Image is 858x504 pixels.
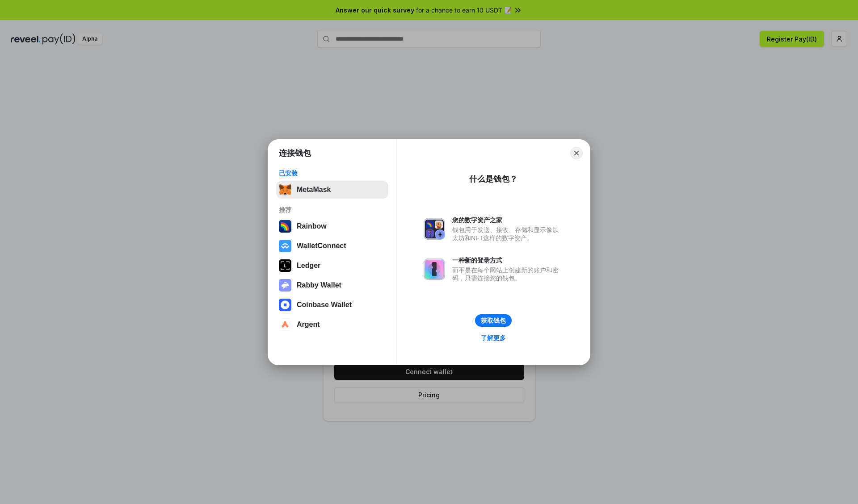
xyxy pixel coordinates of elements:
[279,318,291,331] img: svg+xml,%3Csvg%20width%3D%2228%22%20height%3D%2228%22%20viewBox%3D%220%200%2028%2028%22%20fill%3D...
[297,321,320,329] div: Argent
[279,183,291,196] img: svg+xml,%3Csvg%20fill%3D%22none%22%20height%3D%2233%22%20viewBox%3D%220%200%2035%2033%22%20width%...
[424,218,445,240] img: svg+xml,%3Csvg%20xmlns%3D%22http%3A%2F%2Fwww.w3.org%2F2000%2Fsvg%22%20fill%3D%22none%22%20viewBox...
[276,257,388,275] button: Ledger
[297,281,341,289] div: Rabby Wallet
[452,216,563,224] div: 您的数字资产之家
[276,276,388,294] button: Rabby Wallet
[570,147,583,159] button: Close
[279,206,386,214] div: 推荐
[469,174,517,184] div: 什么是钱包？
[475,332,511,344] a: 了解更多
[297,222,327,230] div: Rainbow
[276,237,388,255] button: WalletConnect
[452,226,563,242] div: 钱包用于发送、接收、存储和显示像以太坊和NFT这样的数字资产。
[481,334,506,342] div: 了解更多
[297,242,346,250] div: WalletConnect
[452,256,563,264] div: 一种新的登录方式
[276,296,388,314] button: Coinbase Wallet
[297,262,320,270] div: Ledger
[279,148,311,158] h1: 连接钱包
[276,181,388,199] button: MetaMask
[481,317,506,325] div: 获取钱包
[279,169,386,177] div: 已安装
[279,220,291,233] img: svg+xml,%3Csvg%20width%3D%22120%22%20height%3D%22120%22%20viewBox%3D%220%200%20120%20120%22%20fil...
[279,299,291,311] img: svg+xml,%3Csvg%20width%3D%2228%22%20height%3D%2228%22%20viewBox%3D%220%200%2028%2028%22%20fill%3D...
[276,316,388,333] button: Argent
[475,314,512,327] button: 获取钱包
[279,259,291,272] img: svg+xml,%3Csvg%20xmlns%3D%22http%3A%2F%2Fwww.w3.org%2F2000%2Fsvg%22%20width%3D%2228%22%20height%3...
[276,217,388,235] button: Rainbow
[424,258,445,280] img: svg+xml,%3Csvg%20xmlns%3D%22http%3A%2F%2Fwww.w3.org%2F2000%2Fsvg%22%20fill%3D%22none%22%20viewBox...
[279,279,291,292] img: svg+xml,%3Csvg%20xmlns%3D%22http%3A%2F%2Fwww.w3.org%2F2000%2Fsvg%22%20fill%3D%22none%22%20viewBox...
[297,186,331,194] div: MetaMask
[297,301,352,309] div: Coinbase Wallet
[452,266,563,282] div: 而不是在每个网站上创建新的账户和密码，只需连接您的钱包。
[279,240,291,252] img: svg+xml,%3Csvg%20width%3D%2228%22%20height%3D%2228%22%20viewBox%3D%220%200%2028%2028%22%20fill%3D...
